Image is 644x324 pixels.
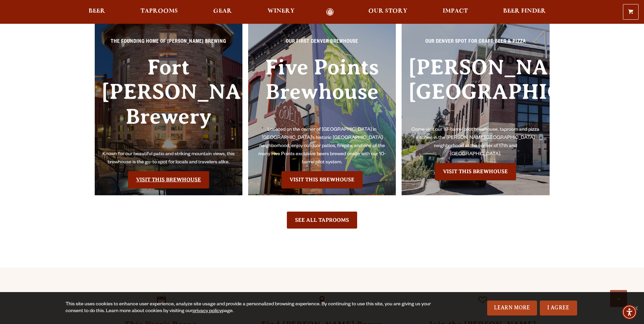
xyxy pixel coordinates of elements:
[408,38,543,50] p: Our Denver spot for craft beer & pizza
[255,126,389,167] p: Located on the corner of [GEOGRAPHIC_DATA] in [GEOGRAPHIC_DATA]’s historic [GEOGRAPHIC_DATA] neig...
[146,285,177,316] a: This Year’s Beer
[192,309,222,314] a: privacy policy
[213,8,232,14] span: Gear
[317,8,343,16] a: Odell Home
[540,301,577,316] a: I Agree
[443,8,468,14] span: Impact
[141,8,178,14] span: Taprooms
[84,8,110,16] a: Beer
[287,212,357,229] a: See All Taprooms
[66,301,431,315] div: This site uses cookies to enhance user experience, analyze site usage and provide a personalized ...
[255,55,389,126] h3: Five Points Brewhouse
[306,285,337,316] a: Find Odell Brews Near You
[438,8,472,16] a: Impact
[487,301,537,316] a: Learn More
[408,55,543,126] h3: [PERSON_NAME][GEOGRAPHIC_DATA]
[435,163,516,180] a: Visit the Sloan’s Lake Brewhouse
[128,171,209,188] a: Visit the Fort Collin's Brewery & Taproom
[102,38,236,50] p: The Founding Home of [PERSON_NAME] Brewing
[209,8,236,16] a: Gear
[503,8,546,14] span: Beer Finder
[408,126,543,159] p: Come visit our 10-barrel pilot brewhouse, taproom and pizza kitchen in the [PERSON_NAME][GEOGRAPH...
[255,38,389,50] p: Our First Denver Brewhouse
[368,8,407,14] span: Our Story
[102,55,236,150] h3: Fort [PERSON_NAME] Brewery
[89,8,105,14] span: Beer
[263,8,299,16] a: Winery
[467,285,498,316] a: Join the Odell Team
[622,305,637,320] div: Accessibility Menu
[136,8,182,16] a: Taprooms
[281,171,363,188] a: Visit the Five Points Brewhouse
[102,150,236,167] p: Known for our beautiful patio and striking mountain views, this brewhouse is the go-to spot for l...
[364,8,412,16] a: Our Story
[610,290,627,307] a: Scroll to top
[268,8,295,14] span: Winery
[499,8,550,16] a: Beer Finder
